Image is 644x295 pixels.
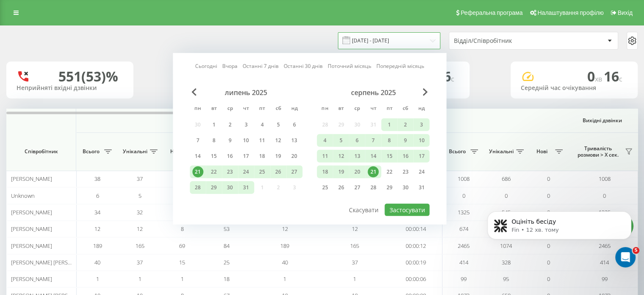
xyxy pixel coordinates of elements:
div: 21 [368,166,379,177]
span: Previous Month [191,88,196,96]
div: ср 13 серп 2025 р. [349,150,365,163]
span: 25 [224,258,229,266]
span: c [619,74,622,84]
div: пн 28 лип 2025 р. [190,181,206,194]
a: Останні 7 днів [243,62,279,70]
div: 23 [224,166,235,177]
iframe: Intercom notifications повідомлення [475,194,644,272]
div: пт 15 серп 2025 р. [381,150,397,163]
abbr: субота [272,103,285,115]
div: 551 (53)% [58,68,118,84]
div: чт 17 лип 2025 р. [238,150,254,163]
div: ср 30 лип 2025 р. [222,181,238,194]
div: 31 [240,182,252,193]
span: 38 [94,175,100,183]
div: 27 [289,166,300,177]
span: 165 [350,242,359,250]
div: нд 24 серп 2025 р. [413,166,429,178]
div: вт 1 лип 2025 р. [206,118,222,131]
div: 6 [351,135,362,146]
span: Всього [447,148,468,155]
div: сб 19 лип 2025 р. [270,150,286,163]
span: 0 [547,192,550,199]
div: нд 31 серп 2025 р. [413,181,429,194]
div: 15 [384,151,395,162]
div: пт 22 серп 2025 р. [381,166,397,178]
div: 22 [384,166,395,177]
div: 13 [289,135,300,146]
abbr: п’ятниця [256,103,268,115]
div: 7 [368,135,379,146]
span: [PERSON_NAME] [11,208,52,216]
span: хв [595,74,604,84]
div: 5 [273,119,284,130]
div: 16 [224,151,235,162]
div: 3 [416,119,427,130]
div: пн 7 лип 2025 р. [190,134,206,147]
span: 0 [547,175,550,183]
div: 1 [208,119,219,130]
abbr: вівторок [334,103,347,115]
span: [PERSON_NAME] [11,225,52,233]
div: вт 22 лип 2025 р. [206,166,222,178]
div: пт 8 серп 2025 р. [381,134,397,147]
div: нд 3 серп 2025 р. [413,118,429,131]
span: Нові [165,148,186,155]
div: 24 [416,166,427,177]
span: 1008 [599,175,611,183]
div: 17 [240,151,252,162]
span: 12 [352,225,358,233]
span: Тривалість розмови > Х сек. [574,145,622,158]
abbr: неділя [415,103,428,115]
div: Неприйняті вхідні дзвінки [17,84,123,92]
div: 20 [351,166,362,177]
div: сб 26 лип 2025 р. [270,166,286,178]
div: 26 [273,166,284,177]
span: 1325 [458,208,470,216]
span: Нові [531,148,553,155]
div: пт 1 серп 2025 р. [381,118,397,131]
a: Сьогодні [195,62,217,70]
abbr: понеділок [191,103,204,115]
div: пт 11 лип 2025 р. [254,134,270,147]
span: 37 [352,258,358,266]
span: 1008 [458,175,470,183]
span: 95 [503,275,509,283]
span: 1 [138,275,141,283]
span: Всього [80,148,102,155]
div: 27 [351,182,362,193]
span: Реферальна програма [461,9,523,16]
div: 8 [208,135,219,146]
span: 0 [603,192,606,199]
span: 69 [179,242,185,250]
div: вт 29 лип 2025 р. [206,181,222,194]
div: 20 [289,151,300,162]
div: вт 5 серп 2025 р. [333,134,349,147]
div: 19 [335,166,346,177]
div: 30 [400,182,411,193]
div: 12 [335,151,346,162]
span: 37 [137,258,143,266]
div: пн 25 серп 2025 р. [317,181,333,194]
div: 4 [319,135,330,146]
span: 5 [138,192,141,199]
span: 53 [224,225,229,233]
div: 21 [192,166,203,177]
span: 189 [93,242,102,250]
a: Попередній місяць [376,62,424,70]
a: Останні 30 днів [284,62,323,70]
div: пн 14 лип 2025 р. [190,150,206,163]
span: 40 [94,258,100,266]
div: 25 [257,166,268,177]
span: 165 [135,242,144,250]
div: 13 [351,151,362,162]
span: 1 [96,275,99,283]
span: Унікальні [489,148,514,155]
div: нд 17 серп 2025 р. [413,150,429,163]
span: 1 [283,275,286,283]
div: ср 23 лип 2025 р. [222,166,238,178]
abbr: понеділок [318,103,331,115]
div: чт 14 серп 2025 р. [365,150,381,163]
